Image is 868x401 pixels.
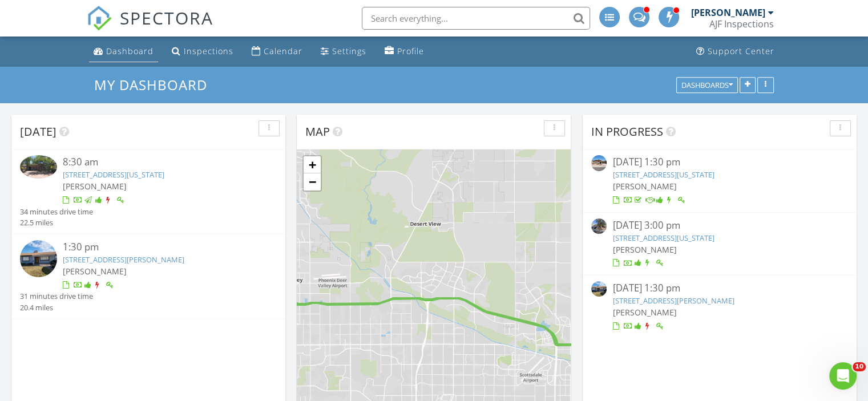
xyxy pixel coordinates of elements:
a: [DATE] 3:00 pm [STREET_ADDRESS][US_STATE] [PERSON_NAME] [591,218,848,269]
div: Settings [332,46,366,56]
a: SPECTORA [87,15,213,39]
a: [DATE] 1:30 pm [STREET_ADDRESS][PERSON_NAME] [PERSON_NAME] [591,281,848,332]
div: [PERSON_NAME] [691,7,765,18]
a: [STREET_ADDRESS][US_STATE] [612,169,714,180]
img: 9358655%2Fcover_photos%2FQAcaLO4XhF4Nb75PW7Zs%2Fsmall.jpg [20,155,57,179]
div: 8:30 am [63,155,256,169]
a: Settings [316,41,371,62]
div: Inspections [184,46,233,56]
img: The Best Home Inspection Software - Spectora [87,6,112,31]
a: [STREET_ADDRESS][PERSON_NAME] [612,295,734,306]
span: [PERSON_NAME] [612,244,676,255]
input: Search everything... [362,7,590,30]
a: 1:30 pm [STREET_ADDRESS][PERSON_NAME] [PERSON_NAME] 31 minutes drive time 20.4 miles [20,240,277,313]
a: Zoom out [304,173,321,191]
iframe: Intercom live chat [829,362,857,390]
div: AJF Inspections [709,18,774,30]
div: 22.5 miles [20,217,93,228]
span: [PERSON_NAME] [63,266,127,277]
div: 20.4 miles [20,302,93,313]
span: Map [305,124,330,139]
span: [DATE] [20,124,56,139]
a: [STREET_ADDRESS][US_STATE] [63,169,164,180]
div: [DATE] 1:30 pm [612,281,826,295]
div: [DATE] 3:00 pm [612,218,826,233]
div: 1:30 pm [63,240,256,254]
div: 34 minutes drive time [20,206,93,217]
a: Zoom in [304,156,321,173]
a: Inspections [167,41,238,62]
a: Dashboard [89,41,158,62]
a: [STREET_ADDRESS][PERSON_NAME] [63,254,184,265]
span: [PERSON_NAME] [63,181,127,192]
span: SPECTORA [120,6,213,30]
img: 9360353%2Fcover_photos%2FG0NLi2dU99mmrou1anYm%2Fsmall.jpg [591,281,607,297]
span: [PERSON_NAME] [612,307,676,318]
a: 8:30 am [STREET_ADDRESS][US_STATE] [PERSON_NAME] 34 minutes drive time 22.5 miles [20,155,277,228]
div: Profile [397,46,424,56]
a: Support Center [692,41,779,62]
div: Calendar [264,46,302,56]
button: Dashboards [676,77,738,93]
a: Calendar [247,41,307,62]
span: [PERSON_NAME] [612,181,676,192]
a: Profile [380,41,429,62]
a: My Dashboard [94,75,217,94]
div: Dashboard [106,46,154,56]
a: [STREET_ADDRESS][US_STATE] [612,233,714,243]
span: 10 [853,362,866,371]
div: [DATE] 1:30 pm [612,155,826,169]
div: 31 minutes drive time [20,291,93,302]
div: Dashboards [681,81,733,89]
span: In Progress [591,124,663,139]
a: [DATE] 1:30 pm [STREET_ADDRESS][US_STATE] [PERSON_NAME] [591,155,848,206]
img: streetview [591,218,607,234]
img: 9360353%2Fcover_photos%2FG0NLi2dU99mmrou1anYm%2Fsmall.jpg [20,240,57,277]
div: Support Center [708,46,774,56]
img: 9302868%2Fcover_photos%2FOLIP76bYP3foRbbcSRQi%2Fsmall.jpg [591,155,607,171]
